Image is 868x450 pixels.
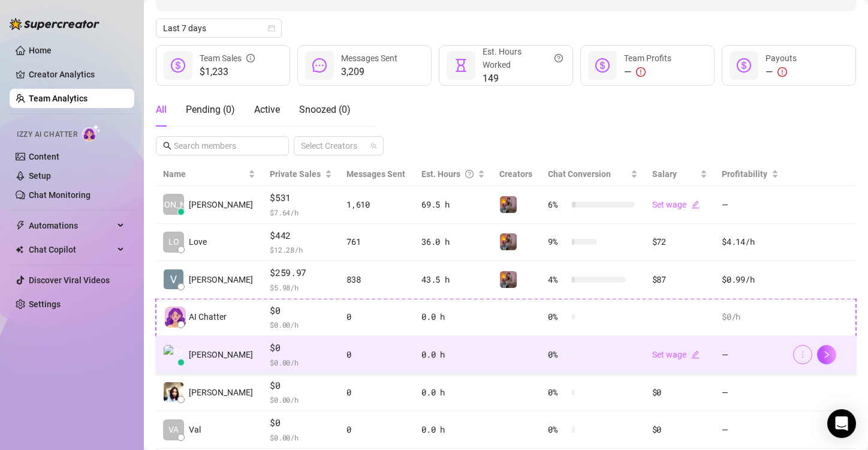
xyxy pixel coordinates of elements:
span: Val [189,423,201,436]
span: dollar-circle [737,58,751,73]
span: edit [691,350,700,359]
div: 761 [346,235,407,248]
span: exclamation-circle [777,67,787,77]
div: — [624,65,671,79]
div: 0 [346,310,407,323]
span: $1,233 [200,65,255,79]
a: Home [29,46,52,55]
span: Salary [652,169,677,179]
a: Chat Monitoring [29,190,91,200]
span: search [163,142,171,150]
span: $ 5.98 /h [270,281,332,293]
div: $0 [652,423,708,436]
span: $531 [270,191,332,205]
span: Chat Copilot [29,240,114,259]
input: Search members [174,139,272,152]
span: Automations [29,216,114,235]
img: Aya [164,345,183,365]
img: izzy-ai-chatter-avatar-DDCN_rTZ.svg [165,307,186,328]
div: 1,610 [346,198,407,211]
span: $ 0.00 /h [270,319,332,331]
span: Profitability [722,169,767,179]
div: 0.0 h [421,423,485,436]
th: Creators [492,163,541,186]
span: 6 % [548,198,567,211]
span: $0 [270,379,332,393]
td: — [715,186,786,224]
span: 4 % [548,273,567,286]
span: Active [254,104,280,115]
img: Crismaine Digal [164,382,183,402]
span: $259.97 [270,266,332,280]
div: 838 [346,273,407,286]
span: more [798,350,807,359]
td: — [715,411,786,449]
span: 0 % [548,423,567,436]
div: $0 [652,386,708,399]
span: $0 [270,341,332,355]
div: 0 [346,348,407,361]
span: Payouts [765,53,797,63]
div: $72 [652,235,708,248]
span: right [822,350,831,359]
span: Last 7 days [163,19,275,37]
img: logo-BBDzfeDw.svg [10,18,100,30]
span: [PERSON_NAME] [189,198,253,211]
a: Setup [29,171,51,181]
span: LO [168,235,179,248]
span: Private Sales [270,169,321,179]
span: dollar-circle [171,58,185,73]
div: 0.0 h [421,310,485,323]
div: 0 [346,386,407,399]
span: AI Chatter [189,310,227,323]
td: — [715,374,786,412]
img: Valentina Magta… [164,269,183,289]
span: $ 0.00 /h [270,431,332,443]
span: Snoozed ( 0 ) [299,104,351,115]
span: 149 [483,71,563,86]
span: $ 0.00 /h [270,356,332,368]
span: $ 12.28 /h [270,244,332,256]
a: Settings [29,299,61,309]
span: Messages Sent [341,53,397,63]
div: 0.0 h [421,386,485,399]
span: 0 % [548,310,567,323]
span: $ 7.64 /h [270,206,332,218]
a: Set wageedit [652,350,700,359]
span: hourglass [454,58,468,73]
span: Name [163,167,246,181]
span: Messages Sent [346,169,405,179]
span: question-circle [554,45,563,71]
span: $0 [270,416,332,430]
span: Chat Conversion [548,169,611,179]
span: 3,209 [341,65,397,79]
span: VA [168,423,179,436]
span: [PERSON_NAME] [189,386,253,399]
span: $0 [270,304,332,318]
div: $4.14 /h [722,235,779,248]
span: [PERSON_NAME] [189,273,253,286]
span: [PERSON_NAME] [189,348,253,361]
span: info-circle [246,52,255,65]
img: Alexus [500,271,517,288]
span: $442 [270,229,332,243]
div: 43.5 h [421,273,485,286]
div: All [156,103,167,117]
span: 0 % [548,348,567,361]
a: Discover Viral Videos [29,275,110,285]
span: dollar-circle [595,58,610,73]
td: — [715,336,786,374]
div: Team Sales [200,52,255,65]
img: Chat Copilot [16,245,23,254]
div: Est. Hours Worked [483,45,563,71]
span: 9 % [548,235,567,248]
img: Alexus [500,233,517,250]
a: Team Analytics [29,94,88,103]
div: 0.0 h [421,348,485,361]
th: Name [156,163,263,186]
span: team [370,142,377,149]
div: Est. Hours [421,167,475,181]
div: — [765,65,797,79]
img: Alexus [500,196,517,213]
div: $0 /h [722,310,779,323]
